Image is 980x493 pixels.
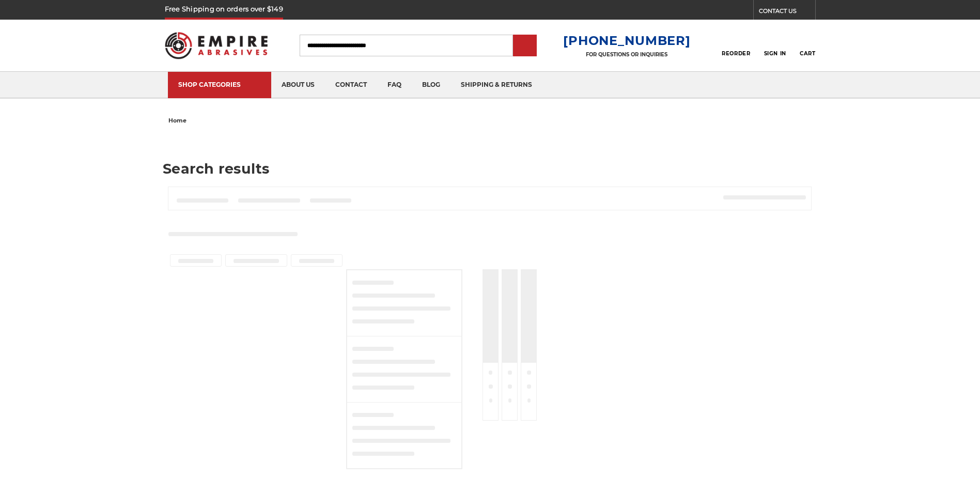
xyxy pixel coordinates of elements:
h1: Search results [163,162,817,176]
img: Empire Abrasives [165,25,268,66]
a: CONTACT US [759,5,815,20]
div: SHOP CATEGORIES [178,81,261,88]
a: Reorder [722,34,750,56]
span: Reorder [722,50,750,57]
input: Submit [515,36,535,56]
a: shipping & returns [450,72,542,98]
span: Sign In [764,50,786,57]
a: faq [377,72,412,98]
span: Cart [800,50,815,57]
a: contact [325,72,377,98]
a: SHOP CATEGORIES [168,72,271,98]
a: blog [412,72,450,98]
a: [PHONE_NUMBER] [563,33,690,48]
p: FOR QUESTIONS OR INQUIRIES [563,51,690,58]
a: Cart [800,34,815,57]
span: home [168,117,186,124]
a: about us [271,72,325,98]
